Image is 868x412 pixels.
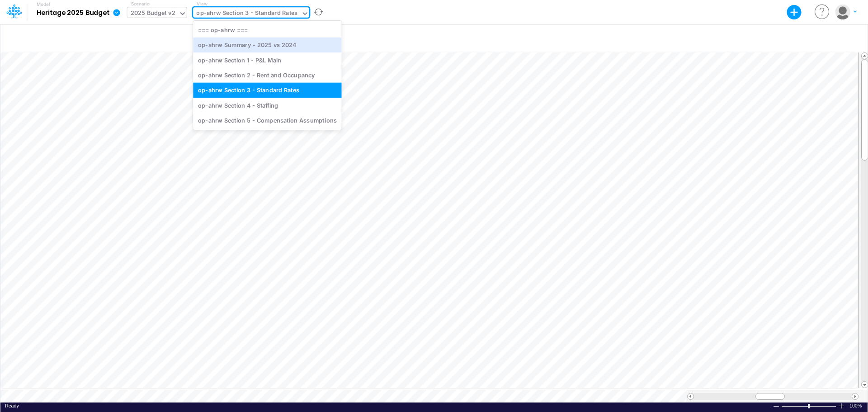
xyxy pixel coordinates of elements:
div: op-ahrw Section 3 - Standard Rates [196,9,297,19]
div: op-ahrw Summary - 2025 vs 2024 [193,38,342,52]
div: Zoom In [838,403,845,409]
div: op-ahrw Section 5 - Compensation Assumptions [193,113,342,128]
div: Zoom [808,404,810,408]
div: op-ahrw Section 4 - Staffing [193,98,342,113]
div: Zoom Out [773,403,780,410]
b: Heritage 2025 Budget [37,9,109,17]
div: op-ahrw Section 3 - Standard Rates [193,83,342,98]
span: Ready [5,403,19,408]
label: Scenario [131,0,150,7]
div: Zoom level [849,403,863,409]
div: === op-ahrw === [193,22,342,37]
div: 2025 Budget v2 [131,9,175,19]
div: Zoom [781,403,838,409]
div: In Ready mode [5,403,19,409]
div: op-ahrw Section 2 - Rent and Occupancy [193,67,342,82]
div: op-ahrw Section 1 - P&L Main [193,52,342,67]
label: View [197,0,207,7]
label: Model [37,2,50,7]
span: 100% [849,403,863,409]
